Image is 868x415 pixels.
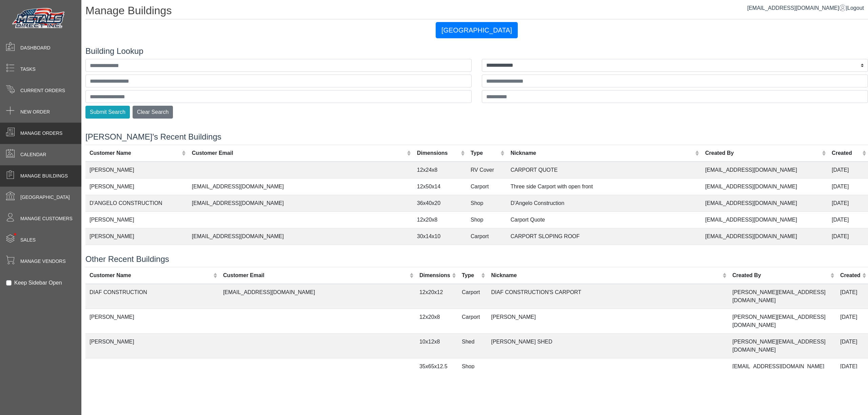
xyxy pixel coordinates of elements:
td: 12x20x8 [415,309,458,333]
td: 12x20x8 [413,211,467,228]
td: [PERSON_NAME] [85,309,219,333]
td: [DATE] [836,333,868,358]
span: Tasks [20,66,36,73]
td: [EMAIL_ADDRESS][DOMAIN_NAME] [188,178,413,195]
td: 12x20x12 [415,284,458,309]
div: Type [471,149,499,157]
td: CARPORT SLOPING ROOF [507,228,701,245]
td: [EMAIL_ADDRESS][DOMAIN_NAME] [701,162,828,179]
td: RV Cover [467,162,507,179]
h1: Manage Buildings [85,4,868,19]
td: [PERSON_NAME] [487,309,729,333]
div: Type [462,271,479,279]
span: Calendar [20,151,46,158]
td: 35x65x12.5 [415,358,458,375]
td: [DATE] [828,228,868,245]
button: Clear Search [133,106,173,119]
td: Carport [467,228,507,245]
td: Shop [467,211,507,228]
td: 10x12x8 [415,333,458,358]
td: Carport Quote [507,211,701,228]
a: [GEOGRAPHIC_DATA] [436,27,518,33]
div: Created By [705,149,820,157]
td: D'Angelo Construction [507,195,701,211]
td: Shed [458,333,487,358]
td: [PERSON_NAME] [85,228,188,245]
button: [GEOGRAPHIC_DATA] [436,22,518,38]
td: Carport [458,284,487,309]
span: Manage Orders [20,130,62,137]
td: [EMAIL_ADDRESS][DOMAIN_NAME] [188,195,413,211]
td: [PERSON_NAME] [85,333,219,358]
td: [DATE] [828,195,868,211]
td: Three side Carport with open front [507,178,701,195]
span: Logout [847,5,864,11]
td: [PERSON_NAME][EMAIL_ADDRESS][DOMAIN_NAME] [728,309,836,333]
div: Customer Name [90,271,212,279]
div: Customer Name [90,149,180,157]
span: Dashboard [20,44,51,51]
div: Dimensions [417,149,459,157]
label: Keep Sidebar Open [14,279,62,287]
td: Shop [467,195,507,211]
td: [EMAIL_ADDRESS][DOMAIN_NAME] [701,228,828,245]
td: [PERSON_NAME] [85,245,188,261]
td: [EMAIL_ADDRESS][DOMAIN_NAME] [701,178,828,195]
div: Customer Email [192,149,406,157]
td: [EMAIL_ADDRESS][DOMAIN_NAME] [701,245,828,261]
td: [DATE] [828,211,868,228]
div: Created [832,149,861,157]
h4: [PERSON_NAME]'s Recent Buildings [85,132,868,142]
span: Current Orders [20,87,65,94]
td: [PERSON_NAME][EMAIL_ADDRESS][DOMAIN_NAME] [728,284,836,309]
div: Nickname [491,271,721,279]
td: [DATE] [828,178,868,195]
td: [PERSON_NAME] [85,162,188,179]
h4: Other Recent Buildings [85,254,868,264]
img: Metals Direct Inc Logo [10,6,68,31]
td: [EMAIL_ADDRESS][DOMAIN_NAME] [219,284,415,309]
div: Dimensions [419,271,450,279]
td: DIAF CONSTRUCTION'S CARPORT [487,284,729,309]
a: [EMAIL_ADDRESS][DOMAIN_NAME] [747,5,846,11]
span: New Order [20,108,50,116]
td: [EMAIL_ADDRESS][DOMAIN_NAME] [188,228,413,245]
td: [DATE] [836,284,868,309]
span: Sales [20,236,36,244]
td: CARPORT QUOTE [507,162,701,179]
span: Manage Buildings [20,172,68,180]
div: Customer Email [223,271,408,279]
td: 36x40x20 [413,195,467,211]
td: [EMAIL_ADDRESS][DOMAIN_NAME] [701,195,828,211]
td: [PERSON_NAME] [85,211,188,228]
td: [DATE] [836,358,868,375]
div: Created By [732,271,829,279]
td: 12x24x8 [413,162,467,179]
td: [PERSON_NAME] SHED [487,333,729,358]
div: Created [840,271,861,279]
span: [GEOGRAPHIC_DATA] [20,194,70,201]
td: [DATE] [828,162,868,179]
span: Manage Vendors [20,258,66,265]
td: Carport [467,178,507,195]
h4: Building Lookup [85,46,868,56]
td: 10x12x7 [413,245,467,261]
td: Carport [458,309,487,333]
td: DIAF CONSTRUCTION [85,284,219,309]
td: 12x50x14 [413,178,467,195]
td: [PERSON_NAME][EMAIL_ADDRESS][DOMAIN_NAME] [728,333,836,358]
td: [DATE] [836,309,868,333]
td: Shop [458,358,487,375]
div: | [747,4,864,12]
td: [EMAIL_ADDRESS][DOMAIN_NAME] [701,211,828,228]
td: D'ANGELO CONSTRUCTION [85,195,188,211]
span: • [6,223,24,245]
td: DEXTER STORAGE SHED [507,245,701,261]
td: [DATE] [828,245,868,261]
button: Submit Search [85,106,130,119]
span: Manage Customers [20,215,73,222]
td: 30x14x10 [413,228,467,245]
td: Shed [467,245,507,261]
td: [PERSON_NAME] [85,178,188,195]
